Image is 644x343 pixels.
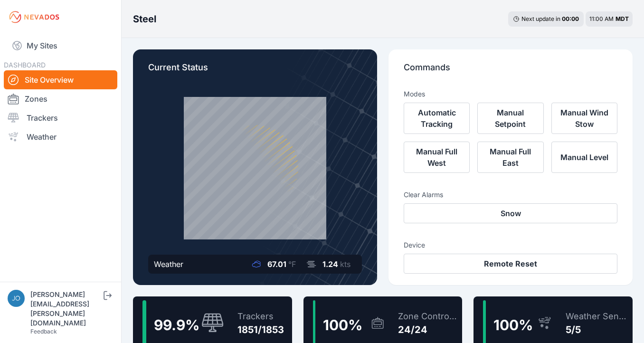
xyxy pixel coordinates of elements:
[148,61,362,82] p: Current Status
[398,323,458,336] div: 24/24
[4,108,117,127] a: Trackers
[154,316,199,333] span: 99.9 %
[551,103,617,134] button: Manual Wind Stow
[30,328,57,335] a: Feedback
[340,259,350,269] span: kts
[237,310,284,323] div: Trackers
[493,316,533,333] span: 100 %
[288,259,296,269] span: °F
[267,259,286,269] span: 67.01
[404,142,470,173] button: Manual Full West
[521,15,560,22] span: Next update in
[477,142,543,173] button: Manual Full East
[404,203,617,223] button: Snow
[30,290,102,328] div: [PERSON_NAME][EMAIL_ADDRESS][PERSON_NAME][DOMAIN_NAME]
[477,103,543,134] button: Manual Setpoint
[8,10,61,25] img: Nevados
[551,142,617,173] button: Manual Level
[404,190,617,200] h3: Clear Alarms
[404,103,470,134] button: Automatic Tracking
[404,61,617,82] p: Commands
[322,259,338,269] span: 1.24
[566,323,629,336] div: 5/5
[398,310,458,323] div: Zone Controllers
[4,127,117,146] a: Weather
[562,15,579,23] div: 00 : 00
[404,240,617,250] h3: Device
[4,89,117,108] a: Zones
[154,258,183,270] div: Weather
[323,316,362,333] span: 100 %
[589,15,614,22] span: 11:00 AM
[133,12,156,26] h3: Steel
[8,290,25,307] img: joe.mikula@nevados.solar
[237,323,284,336] div: 1851/1853
[404,89,425,99] h3: Modes
[404,254,617,274] button: Remote Reset
[4,34,117,57] a: My Sites
[616,15,629,22] span: MDT
[566,310,629,323] div: Weather Sensors
[4,61,46,69] span: DASHBOARD
[4,70,117,89] a: Site Overview
[133,7,156,31] nav: Breadcrumb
